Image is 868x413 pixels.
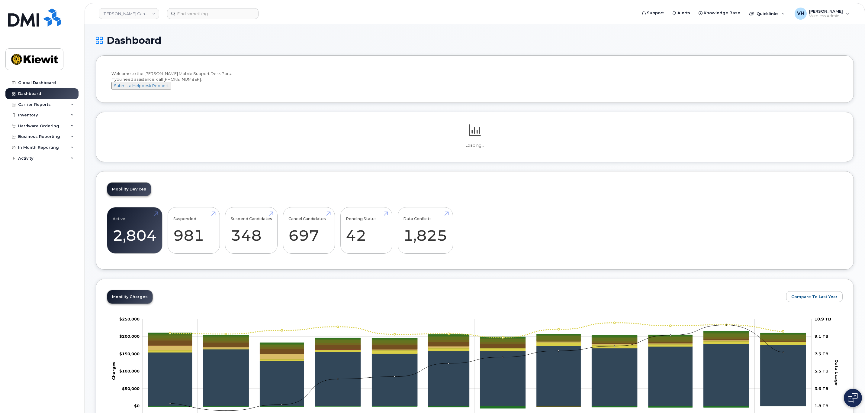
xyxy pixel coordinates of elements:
[786,291,843,302] button: Compare To Last Year
[119,369,140,373] tspan: $100,000
[111,82,171,89] button: Submit a Helpdesk Request
[815,369,828,373] tspan: 5.5 TB
[848,393,858,403] img: Open chat
[119,369,140,373] g: $0
[113,210,157,250] a: Active 2,804
[815,334,828,339] tspan: 9.1 TB
[107,183,151,196] a: Mobility Devices
[134,403,140,408] tspan: $0
[231,210,272,250] a: Suspend Candidates 348
[815,317,831,321] tspan: 10.9 TB
[403,210,447,250] a: Data Conflicts 1,825
[111,71,838,89] div: Welcome to the [PERSON_NAME] Mobile Support Desk Portal If you need assistance, call [PHONE_NUMBER].
[834,359,839,385] tspan: Data Usage
[111,362,116,380] tspan: Charges
[791,294,837,300] span: Compare To Last Year
[107,143,843,148] p: Loading...
[119,351,140,356] tspan: $150,000
[148,342,806,361] g: Roaming
[119,317,140,321] tspan: $250,000
[815,403,828,408] tspan: 1.8 TB
[148,340,806,359] g: Cancellation
[119,351,140,356] g: $0
[148,344,806,406] g: Rate Plan
[122,386,140,391] tspan: $50,000
[119,334,140,339] g: $0
[288,210,329,250] a: Cancel Candidates 697
[148,341,806,359] g: Data
[815,351,828,356] tspan: 7.3 TB
[96,35,854,46] h1: Dashboard
[173,210,214,250] a: Suspended 981
[815,386,828,391] tspan: 3.6 TB
[346,210,387,250] a: Pending Status 42
[122,386,140,391] g: $0
[111,83,171,88] a: Submit a Helpdesk Request
[148,406,806,408] g: Credits
[107,290,153,304] a: Mobility Charges
[119,317,140,321] g: $0
[119,334,140,339] tspan: $200,000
